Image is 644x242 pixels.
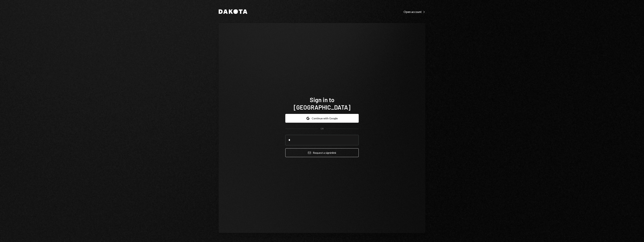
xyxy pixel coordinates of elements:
button: Continue with Google [285,114,359,123]
a: Open account [404,10,425,14]
button: Request a signinlink [285,148,359,157]
div: Open account [404,10,425,14]
div: OR [321,127,324,130]
h1: Sign in to [GEOGRAPHIC_DATA] [285,96,359,111]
